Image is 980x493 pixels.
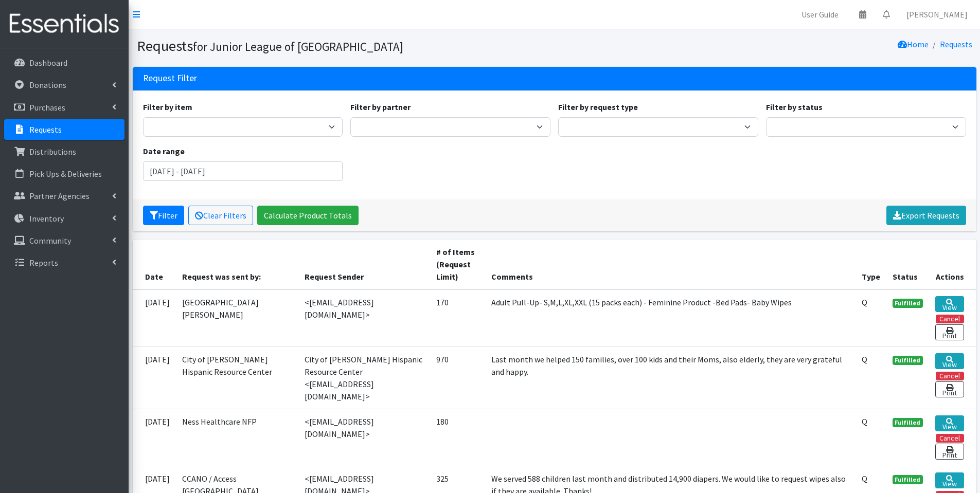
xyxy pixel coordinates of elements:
p: Requests [29,124,62,135]
label: Filter by request type [558,101,638,113]
td: City of [PERSON_NAME] Hispanic Resource Center [176,346,298,409]
a: Pick Ups & Deliveries [4,163,124,184]
small: for Junior League of [GEOGRAPHIC_DATA] [193,39,403,54]
button: Filter [143,206,184,225]
th: Request Sender [298,240,431,289]
a: Print [935,381,964,397]
td: [DATE] [133,346,176,409]
span: Fulfilled [893,356,923,365]
a: Clear Filters [188,206,253,225]
abbr: Quantity [862,354,867,364]
th: Date [133,240,176,289]
td: 170 [430,289,485,347]
th: Type [856,240,886,289]
a: Dashboard [4,52,124,73]
p: Purchases [29,102,65,113]
a: Distributions [4,141,124,162]
th: Request was sent by: [176,240,298,289]
a: Export Requests [886,206,966,225]
h3: Request Filter [143,73,197,84]
button: Cancel [936,372,964,380]
h1: Requests [137,37,551,55]
a: View [935,415,964,431]
img: HumanEssentials [4,7,124,41]
p: Inventory [29,213,64,224]
td: Adult Pull-Up- S,M,L,XL,XXL (15 packs each) - Feminine Product -Bed Pads- Baby Wipes [485,289,856,347]
td: [GEOGRAPHIC_DATA][PERSON_NAME] [176,289,298,347]
td: [DATE] [133,289,176,347]
label: Date range [143,145,185,157]
a: View [935,472,964,488]
a: Calculate Product Totals [257,206,359,225]
a: View [935,353,964,369]
p: Reports [29,258,58,268]
label: Filter by item [143,101,192,113]
a: Requests [4,119,124,140]
abbr: Quantity [862,473,867,484]
abbr: Quantity [862,297,867,307]
a: Donations [4,75,124,95]
th: Comments [485,240,856,289]
span: Fulfilled [893,418,923,427]
p: Donations [29,80,66,90]
a: Reports [4,252,124,273]
a: Print [935,324,964,340]
label: Filter by status [766,101,823,113]
button: Cancel [936,315,964,323]
td: Ness Healthcare NFP [176,409,298,466]
abbr: Quantity [862,416,867,427]
p: Pick Ups & Deliveries [29,169,102,179]
a: [PERSON_NAME] [898,4,976,25]
span: Fulfilled [893,475,923,484]
td: [DATE] [133,409,176,466]
a: User Guide [793,4,847,25]
td: 180 [430,409,485,466]
a: Print [935,444,964,460]
td: <[EMAIL_ADDRESS][DOMAIN_NAME]> [298,409,431,466]
td: <[EMAIL_ADDRESS][DOMAIN_NAME]> [298,289,431,347]
p: Distributions [29,147,76,157]
td: City of [PERSON_NAME] Hispanic Resource Center <[EMAIL_ADDRESS][DOMAIN_NAME]> [298,346,431,409]
a: View [935,296,964,312]
span: Fulfilled [893,299,923,308]
th: Status [886,240,930,289]
a: Inventory [4,208,124,229]
p: Dashboard [29,58,67,68]
a: Requests [940,39,972,49]
label: Filter by partner [350,101,411,113]
a: Home [898,39,929,49]
td: 970 [430,346,485,409]
a: Partner Agencies [4,186,124,206]
input: January 1, 2011 - December 31, 2011 [143,161,343,181]
th: Actions [929,240,976,289]
a: Purchases [4,97,124,118]
td: Last month we helped 150 families, over 100 kids and their Moms, also elderly, they are very grat... [485,346,856,409]
p: Partner Agencies [29,191,90,201]
p: Community [29,235,71,246]
th: # of Items (Request Limit) [430,240,485,289]
button: Cancel [936,434,964,443]
a: Community [4,230,124,251]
